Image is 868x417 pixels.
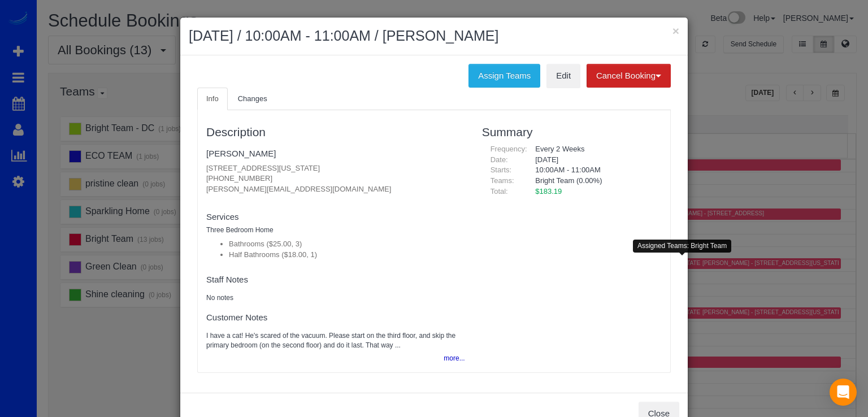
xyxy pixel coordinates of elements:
h4: Staff Notes [206,275,465,285]
div: 10:00AM - 11:00AM [527,165,662,176]
span: Frequency: [491,145,527,153]
div: Open Intercom Messenger [830,379,857,406]
a: Changes [229,88,276,111]
span: $183.19 [535,187,562,196]
h4: Services [206,212,465,222]
span: Info [206,94,219,103]
button: Cancel Booking [587,64,671,88]
h5: Three Bedroom Home [206,227,465,234]
span: Total: [491,187,508,196]
h3: Summary [482,125,662,138]
span: Changes [238,94,267,103]
li: Bathrooms ($25.00, 3) [229,239,465,250]
h4: Customer Notes [206,313,465,323]
div: Assigned Teams: Bright Team [633,240,731,253]
div: Every 2 Weeks [527,144,662,155]
button: more... [437,350,465,367]
h3: Description [206,125,465,138]
a: Edit [546,64,580,88]
span: Date: [491,155,508,164]
div: [DATE] [527,155,662,166]
p: [STREET_ADDRESS][US_STATE] [PHONE_NUMBER] [PERSON_NAME][EMAIL_ADDRESS][DOMAIN_NAME] [206,163,465,195]
span: Starts: [491,166,512,174]
li: Bright Team (0.00%) [535,176,653,186]
button: × [672,25,679,37]
span: Teams: [491,176,514,185]
button: Assign Teams [468,64,540,88]
pre: No notes [206,293,465,303]
li: Half Bathrooms ($18.00, 1) [229,250,465,260]
a: Info [197,88,228,111]
pre: I have a cat! He's scared of the vacuum. Please start on the third floor, and skip the primary be... [206,331,465,350]
a: [PERSON_NAME] [206,149,276,158]
h2: [DATE] / 10:00AM - 11:00AM / [PERSON_NAME] [189,26,679,46]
